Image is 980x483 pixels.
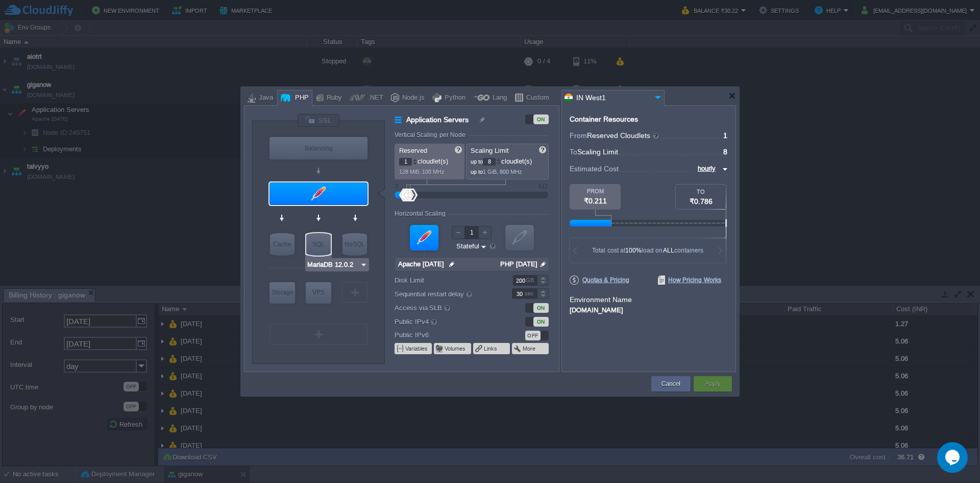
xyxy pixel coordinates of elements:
[723,148,727,156] span: 8
[570,163,619,174] span: Estimated Cost
[399,169,445,175] span: 128 MiB, 100 MHz
[306,282,331,304] div: Elastic VPS
[395,210,448,217] div: Horizontal Scaling
[525,331,541,340] div: OFF
[395,131,468,139] div: Vertical Scaling per Node
[399,147,427,154] span: Reserved
[471,158,483,165] span: up to
[570,131,587,140] span: From
[442,90,465,106] div: Python
[269,282,295,303] div: Storage
[526,275,536,285] div: GB
[292,90,309,106] div: PHP
[395,316,498,327] label: Public IPv4
[471,155,545,166] p: cloudlet(s)
[471,147,509,154] span: Scaling Limit
[570,148,577,156] span: To
[533,303,549,313] div: ON
[690,197,713,205] span: ₹0.786
[676,189,726,195] div: TO
[395,302,498,313] label: Access via SLB
[587,131,660,140] span: Reserved Cloudlets
[484,344,498,353] button: Links
[658,275,721,285] span: How Pricing Works
[306,233,331,256] div: SQL
[306,233,331,256] div: SQL Databases
[445,344,467,353] button: Volumes
[523,90,549,106] div: Custom
[533,317,549,327] div: ON
[584,197,607,205] span: ₹0.211
[937,442,970,473] iframe: chat widget
[399,155,461,166] p: cloudlet(s)
[342,233,367,256] div: NoSQL Databases
[269,137,367,159] div: Balancing
[365,90,383,106] div: .NET
[570,116,638,123] div: Container Resources
[342,233,367,256] div: NoSQL
[705,379,720,389] button: Apply
[399,90,425,106] div: Node.js
[489,90,507,106] div: Lang
[471,169,483,175] span: up to
[269,282,295,304] div: Storage Containers
[342,282,367,303] div: Create New Layer
[661,379,680,389] button: Cancel
[256,90,273,106] div: Java
[538,183,548,189] div: 512
[269,182,367,205] div: Application Servers
[570,188,621,194] div: FROM
[324,90,342,106] div: Ruby
[405,344,429,353] button: Variables
[395,288,498,300] label: Sequential restart delay
[577,148,618,156] span: Scaling Limit
[269,137,367,159] div: Load Balancer
[523,344,536,353] button: More
[395,330,498,340] label: Public IPv6
[525,289,536,298] div: sec
[570,275,629,285] span: Quotas & Pricing
[269,324,367,344] div: Create New Layer
[723,131,727,140] span: 1
[270,233,295,256] div: Cache
[483,169,522,175] span: 1 GiB, 800 MHz
[570,305,728,314] div: [DOMAIN_NAME]
[570,295,632,304] label: Environment Name
[395,183,398,189] div: 0
[306,282,331,303] div: VPS
[395,275,498,286] label: Disk Limit
[533,114,549,124] div: ON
